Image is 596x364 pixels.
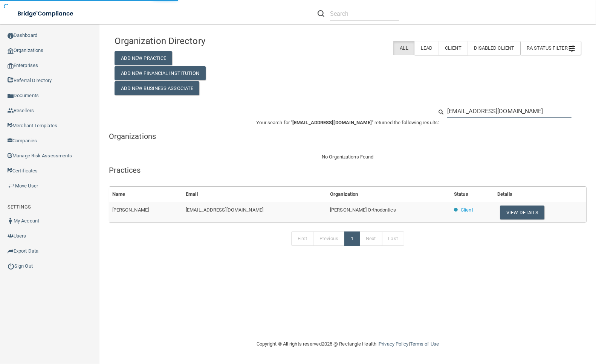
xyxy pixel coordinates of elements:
img: ic_reseller.de258add.png [8,108,14,114]
a: 1 [344,231,360,246]
label: All [393,41,414,55]
img: bridge_compliance_login_screen.278c3ca4.svg [11,6,81,21]
input: Search [447,104,572,118]
img: ic_power_dark.7ecde6b1.png [8,263,14,270]
button: Add New Business Associate [115,81,200,95]
h4: Organization Directory [115,36,263,46]
label: Disabled Client [468,41,521,55]
img: icon-users.e205127d.png [8,233,14,239]
img: enterprise.0d942306.png [8,63,14,69]
th: Email [183,187,327,202]
a: Last [382,231,404,246]
th: Status [451,187,494,202]
img: ic-search.3b580494.png [318,10,324,17]
iframe: Drift Widget Chat Controller [466,311,587,341]
th: Name [109,187,183,202]
th: Organization [327,187,451,202]
img: organization-icon.f8decf85.png [8,48,14,54]
label: Client [439,41,468,55]
input: Search [330,7,399,21]
img: ic_user_dark.df1a06c3.png [8,218,14,224]
img: icon-filter@2x.21656d0b.png [569,46,575,52]
a: First [291,231,314,246]
span: [PERSON_NAME] [112,207,149,213]
p: Client [461,206,473,215]
span: [EMAIL_ADDRESS][DOMAIN_NAME] [292,120,372,125]
a: Previous [313,231,345,246]
button: Add New Financial Institution [115,66,206,80]
a: Terms of Use [410,341,439,347]
img: briefcase.64adab9b.png [8,182,15,190]
span: [EMAIL_ADDRESS][DOMAIN_NAME] [186,207,263,213]
span: RA Status Filter [527,45,575,51]
p: Your search for " " returned the following results: [109,118,587,127]
th: Details [494,187,586,202]
div: No Organizations Found [109,152,587,161]
h5: Practices [109,166,587,174]
button: View Details [500,206,544,219]
label: Lead [414,41,439,55]
a: Next [359,231,382,246]
img: icon-documents.8dae5593.png [8,93,14,99]
a: Privacy Policy [379,341,408,347]
span: [PERSON_NAME] Orthodontics [330,207,396,213]
button: Add New Practice [115,51,173,65]
h5: Organizations [109,132,587,140]
label: SETTINGS [8,203,31,212]
div: Copyright © All rights reserved 2025 @ Rectangle Health | | [210,332,485,356]
img: icon-export.b9366987.png [8,248,14,254]
img: ic_dashboard_dark.d01f4a41.png [8,33,14,39]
